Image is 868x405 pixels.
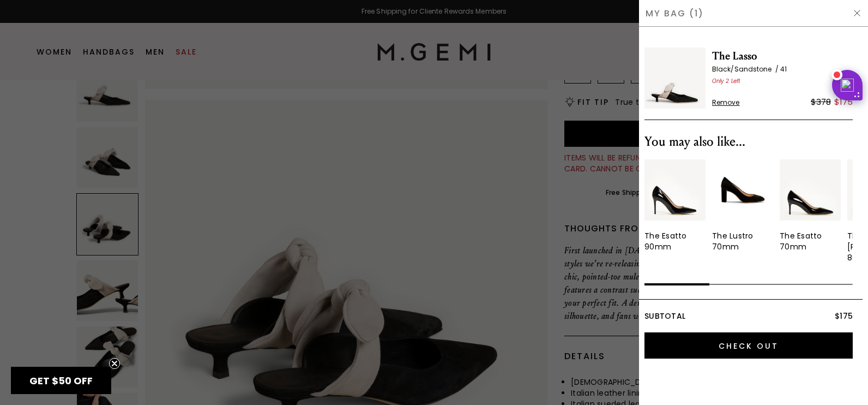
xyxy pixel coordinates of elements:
[644,311,685,321] span: Subtotal
[29,374,93,388] span: GET $50 OFF
[644,159,706,263] div: 1 / 10
[644,159,706,252] a: The Esatto 90mm
[712,230,773,252] div: The Lustro 70mm
[780,159,841,263] div: 3 / 10
[834,96,853,109] div: $175
[780,64,787,74] span: 41
[780,159,841,252] a: The Esatto 70mm
[712,47,853,65] span: The Lasso
[780,230,841,252] div: The Esatto 70mm
[109,358,120,369] button: Close teaser
[712,64,780,74] span: Black/Sandstone
[644,133,853,151] div: You may also like...
[811,96,831,109] div: $378
[712,159,773,252] a: The Lustro 70mm
[835,311,853,321] span: $175
[712,159,773,263] div: 2 / 10
[712,159,773,221] img: v_09672_290x387_crop_center.png
[644,159,706,221] img: v_05172_01_Main_New_TheEsatto90_Black_Patent_290x387_crop_center.jpg
[853,9,861,17] img: Hide Drawer
[644,332,853,359] input: Check Out
[780,159,841,221] img: v_11800_01_Main_New_TheEsatto70_Black_Patent_290x387_crop_center.jpg
[644,47,706,109] img: The Lasso
[11,367,111,394] div: GET $50 OFFClose teaser
[712,98,740,107] span: Remove
[644,230,706,252] div: The Esatto 90mm
[712,77,740,85] span: Only 2 Left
